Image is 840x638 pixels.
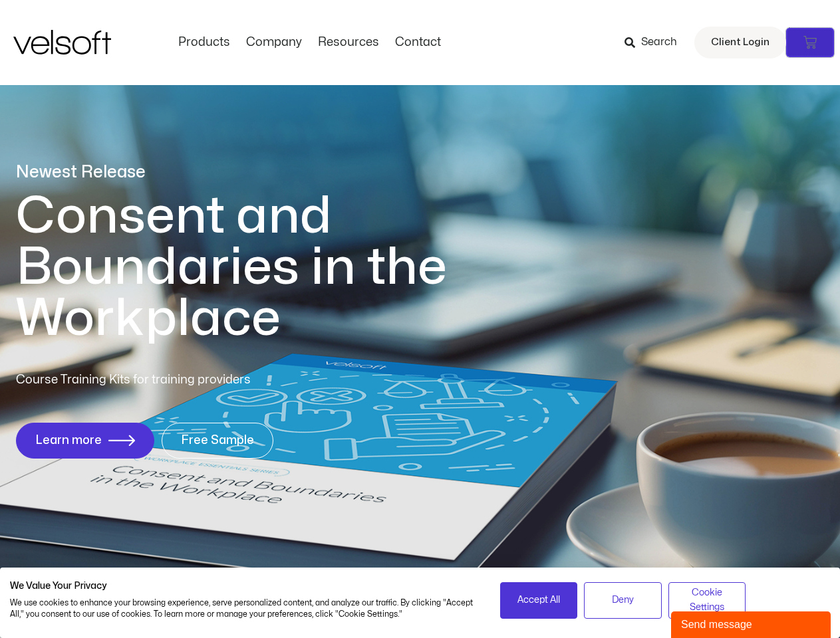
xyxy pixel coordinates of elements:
[677,585,738,615] span: Cookie Settings
[517,593,560,607] span: Accept All
[387,35,449,50] a: ContactMenu Toggle
[16,161,501,184] p: Newest Release
[500,582,578,619] button: Accept all cookies
[238,35,310,50] a: CompanyMenu Toggle
[668,582,746,619] button: Adjust cookie preferences
[671,609,833,638] iframe: chat widget
[170,35,238,50] a: ProductsMenu Toggle
[694,27,786,58] a: Client Login
[13,30,111,54] img: Velsoft Training Materials
[16,371,347,389] p: Course Training Kits for training providers
[310,35,387,50] a: ResourcesMenu Toggle
[16,191,501,344] h1: Consent and Boundaries in the Workplace
[641,34,677,51] span: Search
[584,582,662,619] button: Deny all cookies
[35,434,102,447] span: Learn more
[625,31,686,54] a: Search
[170,35,449,50] nav: Menu
[711,34,770,51] span: Client Login
[181,434,254,447] span: Free Sample
[162,423,273,459] a: Free Sample
[10,580,480,592] h2: We Value Your Privacy
[612,593,634,607] span: Deny
[10,597,480,620] p: We use cookies to enhance your browsing experience, serve personalized content, and analyze our t...
[16,423,154,459] a: Learn more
